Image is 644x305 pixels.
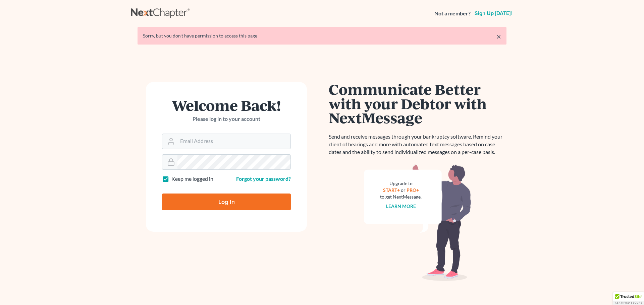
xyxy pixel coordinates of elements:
a: Learn more [386,203,416,209]
strong: Not a member? [434,10,471,17]
label: Keep me logged in [171,175,213,183]
a: START+ [383,187,400,193]
span: or [401,187,406,193]
a: Forgot your password? [236,175,291,182]
a: Sign up [DATE]! [473,11,513,16]
img: nextmessage_bg-59042aed3d76b12b5cd301f8e5b87938c9018125f34e5fa2b7a6b67550977c72.svg [364,164,471,281]
h1: Communicate Better with your Debtor with NextMessage [329,82,506,125]
h1: Welcome Back! [162,98,291,112]
a: × [496,32,501,41]
p: Please log in to your account [162,115,291,123]
p: Send and receive messages through your bankruptcy software. Remind your client of hearings and mo... [329,133,506,156]
a: PRO+ [407,187,419,193]
input: Email Address [177,134,290,149]
div: to get NextMessage. [380,194,422,200]
div: Upgrade to [380,180,422,187]
div: Sorry, but you don't have permission to access this page [143,32,501,39]
input: Log In [162,194,291,210]
div: TrustedSite Certified [613,292,644,305]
